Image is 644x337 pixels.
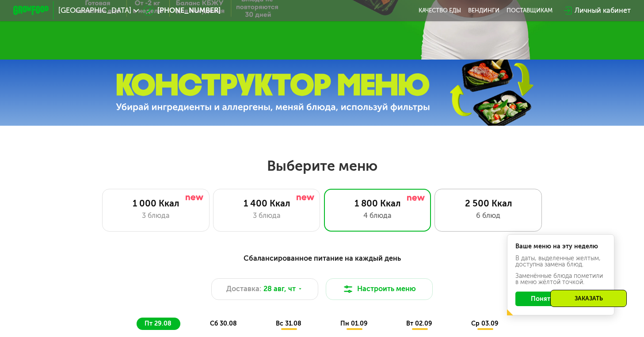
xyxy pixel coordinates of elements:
div: 2 500 Ккал [444,198,533,209]
div: Заменённые блюда пометили в меню жёлтой точкой. [515,273,606,285]
h2: Выберите меню [29,157,616,175]
div: Сбалансированное питание на каждый день [57,253,587,264]
div: 1 800 Ккал [333,198,422,209]
a: Вендинги [468,7,499,14]
span: Доставка: [226,284,261,294]
span: 28 авг, чт [263,284,296,294]
span: сб 30.08 [210,320,237,327]
span: вс 31.08 [276,320,301,327]
span: пт 29.08 [145,320,171,327]
a: Качество еды [419,7,461,14]
span: вт 02.09 [406,320,432,327]
div: В даты, выделенные желтым, доступна замена блюд. [515,255,606,268]
div: Личный кабинет [575,5,631,16]
div: 4 блюда [333,210,422,221]
div: 3 блюда [222,210,311,221]
span: ср 03.09 [471,320,499,327]
div: 1 000 Ккал [111,198,200,209]
button: Понятно [515,292,574,306]
div: поставщикам [507,7,553,14]
div: Заказать [550,290,627,307]
button: Настроить меню [326,278,433,300]
div: 1 400 Ккал [222,198,311,209]
span: [GEOGRAPHIC_DATA] [58,7,131,14]
a: [PHONE_NUMBER] [143,5,221,16]
div: 6 блюд [444,210,533,221]
div: Ваше меню на эту неделю [515,243,606,250]
span: пн 01.09 [340,320,368,327]
div: 3 блюда [111,210,200,221]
